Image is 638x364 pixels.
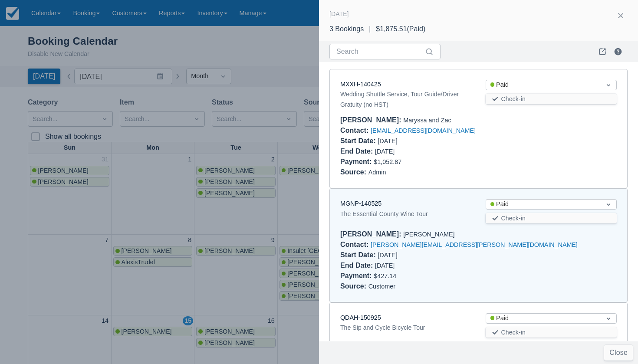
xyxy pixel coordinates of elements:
[340,116,403,124] div: [PERSON_NAME] :
[371,127,476,134] a: [EMAIL_ADDRESS][DOMAIN_NAME]
[340,322,472,333] div: The Sip and Cycle Bicycle Tour
[604,81,613,89] span: Dropdown icon
[340,251,378,259] div: Start Date :
[340,158,374,165] div: Payment :
[340,148,375,155] div: End Date :
[486,213,617,223] button: Check-in
[340,229,617,239] div: [PERSON_NAME]
[340,127,371,134] div: Contact :
[340,146,472,157] div: [DATE]
[376,24,425,34] div: $1,875.51 ( Paid )
[340,262,375,269] div: End Date :
[486,94,617,104] button: Check-in
[340,271,617,281] div: $427.14
[364,24,376,34] div: |
[340,272,374,279] div: Payment :
[329,24,364,34] div: 3 Bookings
[340,314,381,321] a: QDAH-150925
[340,230,403,238] div: [PERSON_NAME] :
[340,250,472,260] div: [DATE]
[490,80,597,90] div: Paid
[336,44,423,59] input: Search
[329,9,349,19] div: [DATE]
[340,209,472,219] div: The Essential County Wine Tour
[604,200,613,209] span: Dropdown icon
[340,168,368,176] div: Source :
[371,241,578,248] a: [PERSON_NAME][EMAIL_ADDRESS][PERSON_NAME][DOMAIN_NAME]
[340,157,617,167] div: $1,052.87
[490,200,597,209] div: Paid
[340,167,617,177] div: Admin
[340,81,381,88] a: MXXH-140425
[486,327,617,338] button: Check-in
[340,282,368,290] div: Source :
[340,115,617,125] div: Maryssa and Zac
[340,200,381,207] a: MGNP-140525
[340,136,472,146] div: [DATE]
[340,89,472,110] div: Wedding Shuttle Service, Tour Guide/Driver Gratuity (no HST)
[604,345,633,361] button: Close
[340,137,378,144] div: Start Date :
[340,281,617,292] div: Customer
[604,314,613,323] span: Dropdown icon
[340,260,472,271] div: [DATE]
[490,314,597,323] div: Paid
[340,241,371,248] div: Contact :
